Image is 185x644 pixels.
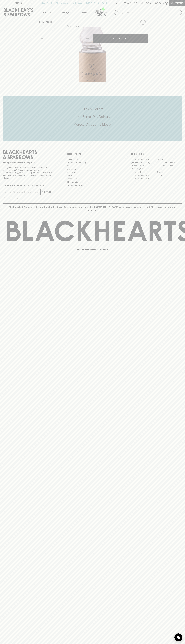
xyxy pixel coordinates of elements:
[139,19,147,26] button: Add to wishlist
[155,2,162,5] p: $0.00
[156,164,182,167] a: [GEOGRAPHIC_DATA]
[41,189,54,195] button: SUBSCRIBE
[131,170,156,174] a: Fitzroy North
[39,21,45,23] a: HOME
[93,34,148,43] button: ADD TO CART
[171,2,183,5] p: Checkout
[3,122,182,127] h5: Across Melbourne Metro
[131,177,156,180] a: [GEOGRAPHIC_DATA]
[3,184,54,187] p: Subscribe to The Blackhearts Newsletter
[67,174,118,177] a: FAQ's
[37,27,148,82] img: 17109.png
[67,177,118,180] a: Privacy Policy
[5,190,40,194] input: e.g. jane@blackheartsandsparrows.com.au
[121,10,180,15] input: Try "Pinot noir"
[14,2,23,5] p: FIND US
[156,167,182,170] a: Fitzroy
[67,184,118,187] a: Terms & Conditions
[67,180,118,184] a: Shipping Information
[67,158,118,161] a: Bottle Drop FAQ's
[177,636,180,639] img: bubble-icon
[37,6,56,18] button: Shop
[42,11,47,14] p: Shop
[3,96,182,141] div: Call to action block
[56,6,74,18] a: Tastings
[29,172,53,174] strong: Liquor License #32064953
[80,11,87,14] p: Stores
[3,161,54,164] p: Sibling owned and run since [DATE]
[3,197,54,199] p: We will never spam you
[131,158,156,161] a: [GEOGRAPHIC_DATA]
[5,206,180,212] p: Blackhearts & Sparrows acknowledges the traditional Custodians of land throughout [GEOGRAPHIC_DAT...
[47,21,53,23] a: SHOP
[3,114,182,119] h5: Uber Same-Day Delivery
[3,107,182,111] h5: Click & Collect
[74,6,93,18] a: Stores
[131,174,156,177] a: [GEOGRAPHIC_DATA]
[113,37,127,40] p: ADD TO CART
[67,152,118,156] p: OTHER AREAS
[156,174,182,177] a: Prahran
[67,164,118,167] a: Careers
[131,152,182,156] p: OUR STORES
[131,164,156,167] a: Brunswick West
[131,167,156,170] a: [PERSON_NAME]
[67,167,118,171] a: Contact Us
[42,191,53,194] p: SUBSCRIBE
[156,158,182,161] a: Braddon
[61,11,69,14] p: Tastings
[67,171,118,174] a: Gift Cards
[127,2,137,5] p: Wishlist
[156,170,182,174] a: Geelong
[145,2,151,5] p: Login
[3,166,54,179] p: It is against the law to sell or supply alcohol to, or to obtain alcohol on behalf of a person un...
[156,161,182,164] a: [GEOGRAPHIC_DATA]
[166,2,167,4] p: 0
[131,161,156,164] a: [GEOGRAPHIC_DATA]
[67,25,84,28] button: Add to wishlist
[67,161,118,164] a: Business & Bulk Gifting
